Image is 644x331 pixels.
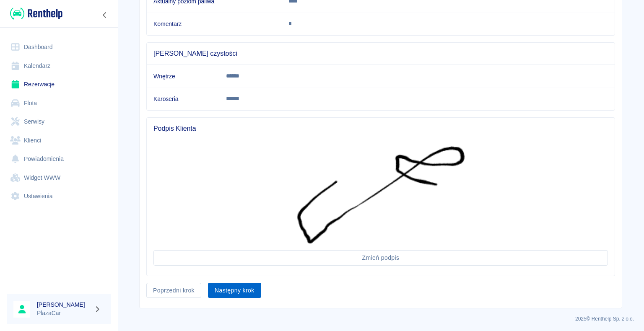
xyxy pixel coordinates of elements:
[7,168,111,187] a: Widget WWW
[7,150,111,168] a: Powiadomienia
[37,309,91,318] p: PlazaCar
[153,72,213,80] h6: Wnętrze
[7,94,111,113] a: Flota
[7,38,111,57] a: Dashboard
[153,49,608,58] span: [PERSON_NAME] czystości
[7,7,62,21] a: Renthelp logo
[7,112,111,131] a: Serwisy
[153,250,608,266] button: Zmień podpis
[208,283,261,298] button: Następny krok
[99,10,111,21] button: Zwiń nawigację
[7,75,111,94] a: Rezerwacje
[146,283,201,298] button: Poprzedni krok
[7,187,111,206] a: Ustawienia
[7,57,111,75] a: Kalendarz
[7,131,111,150] a: Klienci
[153,20,275,28] h6: Komentarz
[153,95,213,103] h6: Karoseria
[127,315,634,323] p: 2025 © Renthelp Sp. z o.o.
[153,124,608,133] span: Podpis Klienta
[297,146,465,243] img: Podpis
[37,300,91,309] h6: [PERSON_NAME]
[10,7,62,21] img: Renthelp logo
